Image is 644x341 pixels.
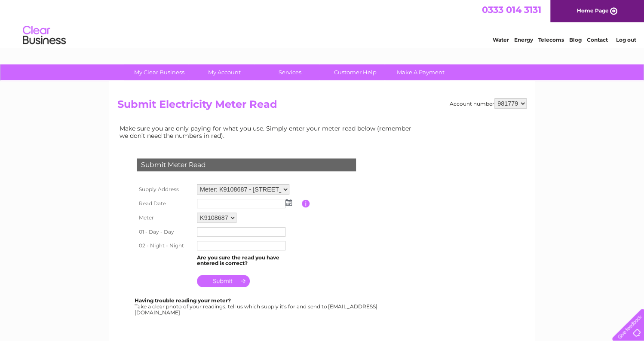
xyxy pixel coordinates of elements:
a: Contact [587,37,608,43]
th: Meter [135,210,195,225]
a: 0333 014 3131 [482,4,541,15]
div: Take a clear photo of your readings, tell us which supply it's for and send to [EMAIL_ADDRESS][DO... [135,298,379,315]
h2: Submit Electricity Meter Read [117,98,527,115]
th: Supply Address [135,182,195,197]
a: My Account [189,64,260,80]
a: Energy [514,37,533,43]
div: Account number [450,98,527,109]
td: Are you sure the read you have entered is correct? [195,253,302,269]
input: Information [302,200,310,207]
th: 01 - Day - Day [135,225,195,239]
div: Submit Meter Read [137,158,356,171]
a: Customer Help [320,64,391,80]
div: Clear Business is a trading name of Verastar Limited (registered in [GEOGRAPHIC_DATA] No. 3667643... [120,5,526,42]
a: Services [255,64,325,80]
td: Make sure you are only paying for what you use. Simply enter your meter read below (remember we d... [117,123,418,141]
a: Log out [616,37,636,43]
b: Having trouble reading your meter? [135,297,231,304]
a: Make A Payment [385,64,456,80]
a: Water [493,37,509,43]
th: 02 - Night - Night [135,239,195,253]
th: Read Date [135,197,195,210]
input: Submit [197,275,250,287]
a: Blog [569,37,582,43]
a: Telecoms [538,37,564,43]
img: logo.png [22,22,66,49]
img: ... [285,199,292,206]
a: My Clear Business [124,64,195,80]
